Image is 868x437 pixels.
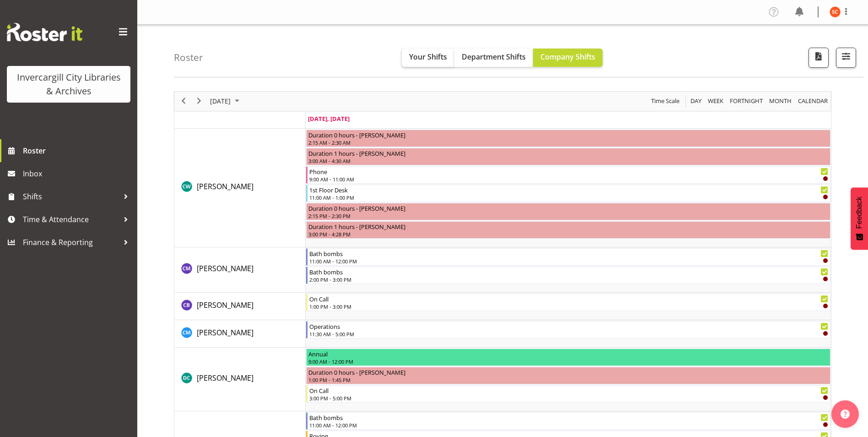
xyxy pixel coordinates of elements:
[729,95,764,107] span: Fortnight
[197,263,253,274] a: [PERSON_NAME]
[197,328,253,338] span: [PERSON_NAME]
[855,197,863,229] span: Feedback
[207,92,245,111] div: October 2, 2025
[306,267,830,284] div: Chamique Mamolo"s event - Bath bombs Begin From Thursday, October 2, 2025 at 2:00:00 PM GMT+13:00...
[306,166,830,184] div: Catherine Wilson"s event - Phone Begin From Thursday, October 2, 2025 at 9:00:00 AM GMT+13:00 End...
[650,95,680,107] span: Time Scale
[409,52,447,62] span: Your Shifts
[308,230,828,238] div: 3:00 PM - 4:28 PM
[197,300,253,311] a: [PERSON_NAME]
[308,203,828,213] div: Duration 0 hours - [PERSON_NAME]
[841,410,850,419] img: help-xxl-2.png
[23,144,133,158] span: Roster
[7,23,82,41] img: Rosterit website logo
[306,130,830,147] div: Catherine Wilson"s event - Duration 0 hours - Catherine Wilson Begin From Thursday, October 2, 20...
[174,129,306,247] td: Catherine Wilson resource
[306,412,830,430] div: Gabriel McKay Smith"s event - Bath bombs Begin From Thursday, October 2, 2025 at 11:00:00 AM GMT+...
[308,367,828,377] div: Duration 0 hours - [PERSON_NAME]
[306,221,830,239] div: Catherine Wilson"s event - Duration 1 hours - Catherine Wilson Begin From Thursday, October 2, 20...
[309,267,828,276] div: Bath bombs
[308,115,350,123] span: [DATE], [DATE]
[209,95,243,107] button: October 2025
[768,95,793,107] button: Timeline Month
[768,95,793,107] span: Month
[797,95,829,107] span: calendar
[809,48,829,68] button: Download a PDF of the roster for the current day
[309,185,828,194] div: 1st Floor Desk
[650,95,681,107] button: Time Scale
[178,95,190,107] button: Previous
[308,130,828,139] div: Duration 0 hours - [PERSON_NAME]
[306,248,830,266] div: Chamique Mamolo"s event - Bath bombs Begin From Thursday, October 2, 2025 at 11:00:00 AM GMT+13:0...
[191,92,207,111] div: next period
[689,95,703,107] button: Timeline Day
[309,276,828,283] div: 2:00 PM - 3:00 PM
[306,349,830,366] div: Donald Cunningham"s event - Annual Begin From Thursday, October 2, 2025 at 9:00:00 AM GMT+13:00 E...
[728,95,765,107] button: Fortnight
[174,293,306,320] td: Chris Broad resource
[306,321,830,339] div: Cindy Mulrooney"s event - Operations Begin From Thursday, October 2, 2025 at 11:30:00 AM GMT+13:0...
[690,95,702,107] span: Day
[308,222,828,231] div: Duration 1 hours - [PERSON_NAME]
[309,167,828,176] div: Phone
[797,95,830,107] button: Month
[836,48,856,68] button: Filter Shifts
[308,148,828,158] div: Duration 1 hours - [PERSON_NAME]
[197,327,253,338] a: [PERSON_NAME]
[402,49,454,67] button: Your Shifts
[306,367,830,384] div: Donald Cunningham"s event - Duration 0 hours - Donald Cunningham Begin From Thursday, October 2, ...
[309,249,828,258] div: Bath bombs
[707,95,724,107] span: Week
[308,376,828,383] div: 1:00 PM - 1:45 PM
[174,247,306,293] td: Chamique Mamolo resource
[209,95,232,107] span: [DATE]
[23,167,133,180] span: Inbox
[309,394,828,402] div: 3:00 PM - 5:00 PM
[830,6,841,17] img: serena-casey11690.jpg
[193,95,205,107] button: Next
[309,330,828,338] div: 11:30 AM - 5:00 PM
[454,49,533,67] button: Department Shifts
[851,187,868,250] button: Feedback - Show survey
[706,95,725,107] button: Timeline Week
[309,303,828,310] div: 1:00 PM - 3:00 PM
[306,294,830,311] div: Chris Broad"s event - On Call Begin From Thursday, October 2, 2025 at 1:00:00 PM GMT+13:00 Ends A...
[309,322,828,331] div: Operations
[23,213,119,226] span: Time & Attendance
[23,190,119,203] span: Shifts
[197,300,253,310] span: [PERSON_NAME]
[309,421,828,429] div: 11:00 AM - 12:00 PM
[309,257,828,265] div: 11:00 AM - 12:00 PM
[174,320,306,348] td: Cindy Mulrooney resource
[16,71,121,98] div: Invercargill City Libraries & Archives
[309,386,828,395] div: On Call
[309,413,828,422] div: Bath bombs
[308,212,828,219] div: 2:15 PM - 2:30 PM
[197,181,253,191] span: [PERSON_NAME]
[306,385,830,403] div: Donald Cunningham"s event - On Call Begin From Thursday, October 2, 2025 at 3:00:00 PM GMT+13:00 ...
[309,294,828,303] div: On Call
[197,263,253,273] span: [PERSON_NAME]
[197,181,253,192] a: [PERSON_NAME]
[197,372,253,383] a: [PERSON_NAME]
[309,194,828,201] div: 11:00 AM - 1:00 PM
[533,49,603,67] button: Company Shifts
[306,148,830,165] div: Catherine Wilson"s event - Duration 1 hours - Catherine Wilson Begin From Thursday, October 2, 20...
[308,358,828,365] div: 9:00 AM - 12:00 PM
[462,52,526,62] span: Department Shifts
[309,175,828,183] div: 9:00 AM - 11:00 AM
[306,185,830,202] div: Catherine Wilson"s event - 1st Floor Desk Begin From Thursday, October 2, 2025 at 11:00:00 AM GMT...
[174,52,203,63] h4: Roster
[174,348,306,411] td: Donald Cunningham resource
[197,373,253,383] span: [PERSON_NAME]
[306,203,830,220] div: Catherine Wilson"s event - Duration 0 hours - Catherine Wilson Begin From Thursday, October 2, 20...
[308,139,828,146] div: 2:15 AM - 2:30 AM
[23,235,119,249] span: Finance & Reporting
[308,349,828,358] div: Annual
[308,157,828,164] div: 3:00 AM - 4:30 AM
[176,92,191,111] div: previous period
[540,52,595,62] span: Company Shifts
